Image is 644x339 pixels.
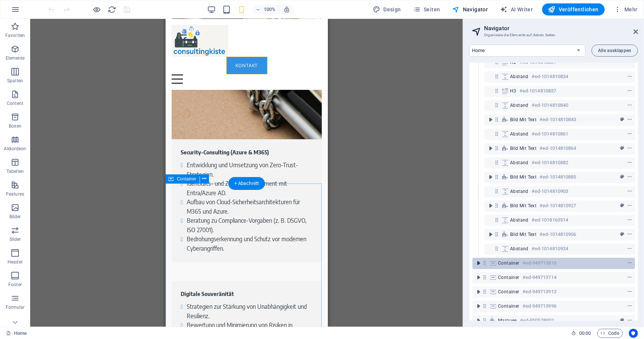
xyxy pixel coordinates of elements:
h6: #ed-950528952 [520,316,554,325]
p: Spalten [7,78,23,84]
span: Container [177,177,197,181]
button: context-menu [626,216,633,225]
span: Veröffentlichen [548,6,599,13]
span: Design [373,6,401,13]
span: Bild mit Text [510,231,536,237]
p: Boxen [9,123,22,129]
button: context-menu [626,86,633,96]
button: context-menu [626,158,633,167]
span: Container [498,303,520,309]
button: context-menu [626,230,633,239]
div: + Abschnitt [228,177,265,190]
button: context-menu [626,187,633,196]
h6: Session-Zeit [571,329,591,338]
p: Elemente [6,55,25,61]
p: Footer [8,282,22,288]
button: preset [618,144,626,153]
button: toggle-expand [486,230,495,239]
p: Features [6,191,24,197]
button: 100% [252,5,279,14]
h6: 100% [264,5,276,14]
button: context-menu [626,273,633,282]
span: Abstand [510,102,529,108]
button: toggle-expand [486,115,495,124]
button: Code [597,329,623,338]
button: context-menu [626,201,633,210]
button: toggle-expand [474,316,483,325]
h6: #ed-1014810834 [532,72,568,81]
span: Alle ausklappen [598,48,632,53]
span: Navigator [452,6,488,13]
button: preset [618,115,626,124]
h6: #ed-949713816 [523,259,556,268]
button: Design [370,3,404,15]
button: context-menu [626,316,633,325]
h6: #ed-1014810885 [539,173,576,182]
p: Slider [9,236,21,242]
h6: #ed-1014810861 [532,129,568,139]
span: AI Writer [500,6,533,13]
button: context-menu [626,259,633,268]
span: Bild mit Text [510,203,536,209]
h6: #ed-1014810924 [532,244,568,253]
button: preset [618,230,626,239]
h6: #ed-949713714 [523,273,556,282]
a: Klick, um Auswahl aufzuheben. Doppelklick öffnet Seitenverwaltung [6,329,27,338]
button: toggle-expand [474,287,483,296]
span: Abstand [510,217,529,223]
h6: #ed-949713912 [523,287,556,296]
p: Tabellen [6,168,24,174]
h6: #ed-1014810903 [532,187,568,196]
button: preset [618,316,626,325]
button: Usercentrics [629,329,638,338]
p: Akkordeon [4,146,26,152]
h6: #ed-949713996 [523,302,556,311]
h6: #ed-1014810837 [520,86,556,96]
button: context-menu [626,287,633,296]
button: Klicke hier, um den Vorschau-Modus zu verlassen [92,5,101,14]
button: Mehr [611,3,641,15]
span: Marquee [498,317,517,324]
i: Bei Größenänderung Zoomstufe automatisch an das gewählte Gerät anpassen. [283,6,290,13]
h6: #ed-1014810843 [539,115,576,124]
h6: #ed-1018163514 [532,216,568,225]
button: Navigator [449,3,491,15]
span: Bild mit Text [510,117,536,123]
h3: Organisiere die Elemente auf deinen Seiten [484,32,623,39]
button: context-menu [626,72,633,81]
span: Abstand [510,160,529,166]
h6: #ed-1014810882 [532,158,568,167]
h6: #ed-1014810927 [539,201,576,210]
button: context-menu [626,144,633,153]
button: context-menu [626,129,633,139]
button: toggle-expand [486,173,495,182]
button: toggle-expand [486,144,495,153]
button: reload [108,5,117,14]
button: context-menu [626,115,633,124]
span: Container [498,260,520,266]
span: H3 [510,88,516,94]
button: context-menu [626,302,633,311]
h6: #ed-1014810906 [539,230,576,239]
h6: #ed-1014810864 [539,144,576,153]
button: preset [618,173,626,182]
button: toggle-expand [474,302,483,311]
button: AI Writer [497,3,536,15]
span: Container [498,274,520,280]
p: Content [7,100,23,106]
p: Bilder [9,214,21,220]
button: context-menu [626,101,633,110]
span: Code [601,329,619,338]
span: Abstand [510,246,529,252]
button: Alle ausklappen [592,45,638,57]
span: Seiten [413,6,440,13]
button: preset [618,201,626,210]
span: Bild mit Text [510,145,536,151]
h2: Navigator [484,25,638,32]
span: Abstand [510,188,529,194]
button: context-menu [626,244,633,253]
p: Favoriten [5,32,25,39]
div: Design (Strg+Alt+Y) [370,3,404,15]
button: Veröffentlichen [542,3,605,15]
p: Header [8,259,23,265]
